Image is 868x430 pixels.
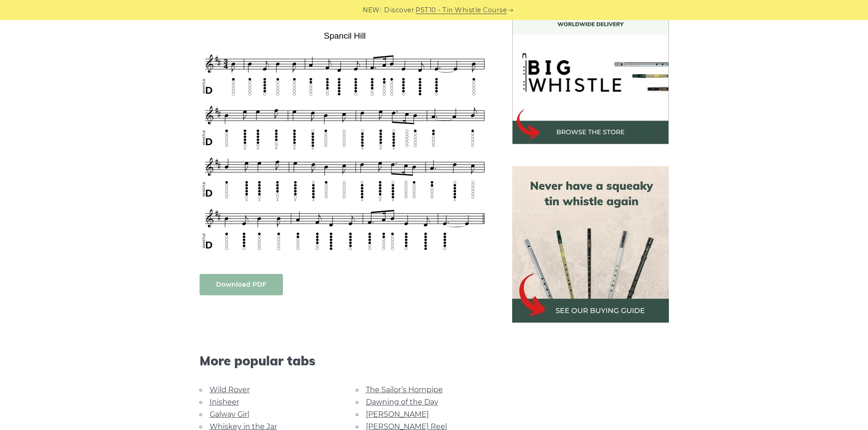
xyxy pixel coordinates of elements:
[366,410,429,419] a: [PERSON_NAME]
[210,398,239,406] a: Inisheer
[512,166,669,323] img: tin whistle buying guide
[363,5,381,15] span: NEW:
[366,398,438,406] a: Dawning of the Day
[366,385,443,394] a: The Sailor’s Hornpipe
[210,410,249,419] a: Galway Girl
[200,28,490,255] img: Spancil Hill Tin Whistle Tab & Sheet Music
[416,5,507,15] a: PST10 - Tin Whistle Course
[200,274,283,295] a: Download PDF
[384,5,414,15] span: Discover
[200,353,490,369] span: More popular tabs
[210,385,250,394] a: Wild Rover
